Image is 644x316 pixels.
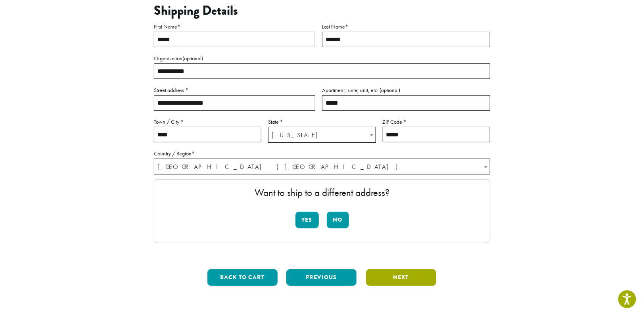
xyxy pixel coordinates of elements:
[154,117,261,127] label: Town / City
[162,188,482,197] p: Want to ship to a different address?
[154,159,490,174] span: Country / Region
[322,22,490,32] label: Last Name
[383,117,490,127] label: ZIP Code
[366,269,436,286] button: Next
[286,269,356,286] button: Previous
[154,22,315,32] label: First Name
[207,269,278,286] button: Back to cart
[268,117,376,127] label: State
[182,55,203,62] span: (optional)
[154,159,490,174] span: United States (US)
[268,127,375,143] span: Washington
[327,212,349,228] button: No
[154,3,490,18] h3: Shipping Details
[379,86,400,94] span: (optional)
[154,85,315,95] label: Street address
[322,85,490,95] label: Apartment, suite, unit, etc.
[295,212,319,228] button: Yes
[268,127,376,143] span: State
